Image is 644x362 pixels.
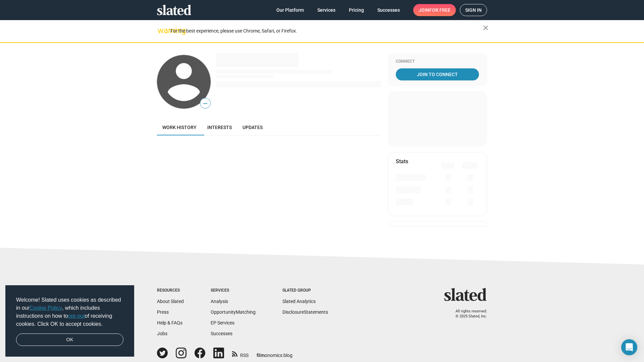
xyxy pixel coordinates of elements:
[211,331,232,336] a: Successes
[243,125,263,130] span: Updates
[282,299,316,304] a: Slated Analytics
[429,4,450,16] span: for free
[202,119,237,135] a: Interests
[396,68,479,80] a: Join To Connect
[276,4,304,16] span: Our Platform
[419,4,450,16] span: Join
[211,288,256,293] div: Services
[157,299,184,304] a: About Slated
[157,331,167,336] a: Jobs
[349,4,364,16] span: Pricing
[312,4,341,16] a: Services
[157,288,184,293] div: Resources
[158,26,166,35] mat-icon: warning
[343,4,369,16] a: Pricing
[372,4,405,16] a: Successes
[232,348,249,359] a: RSS
[282,288,328,293] div: Slated Group
[257,353,265,358] span: film
[482,24,490,32] mat-icon: close
[170,26,483,36] div: For the best experience, please use Chrome, Safari, or Firefox.
[621,339,637,355] div: Open Intercom Messenger
[413,4,456,16] a: Joinfor free
[211,299,228,304] a: Analysis
[207,125,232,130] span: Interests
[465,4,482,16] span: Sign in
[317,4,335,16] span: Services
[30,305,62,311] a: Cookie Policy
[211,309,256,315] a: OpportunityMatching
[257,347,292,359] a: filmonomics blog
[282,309,328,315] a: DisclosureStatements
[448,309,487,319] p: All rights reserved. © 2025 Slated, Inc.
[271,4,309,16] a: Our Platform
[16,296,123,328] span: Welcome! Slated uses cookies as described in our , which includes instructions on how to of recei...
[162,125,197,130] span: Work history
[396,158,408,165] mat-card-title: Stats
[157,320,182,325] a: Help & FAQs
[237,119,268,135] a: Updates
[200,99,210,108] span: —
[157,119,202,135] a: Work history
[157,309,169,315] a: Press
[396,59,479,64] div: Connect
[397,68,478,80] span: Join To Connect
[16,334,123,346] a: dismiss cookie message
[211,320,234,325] a: EP Services
[5,285,134,357] div: cookieconsent
[377,4,400,16] span: Successes
[460,4,487,16] a: Sign in
[68,313,85,319] a: opt-out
